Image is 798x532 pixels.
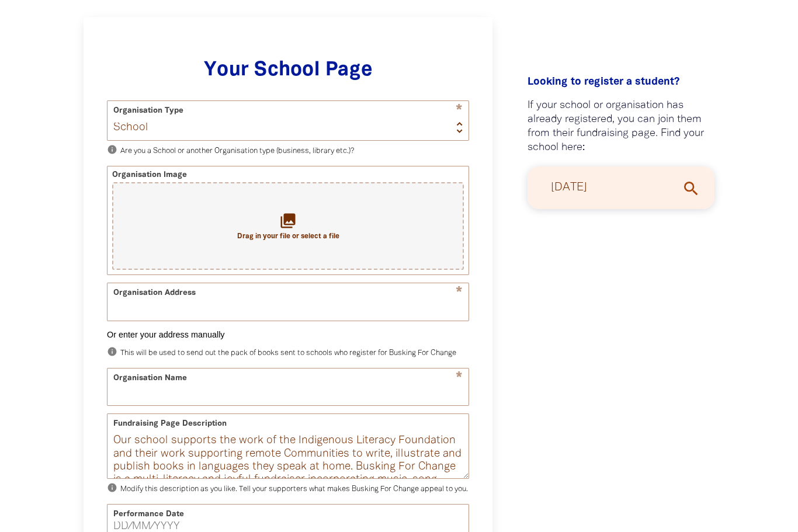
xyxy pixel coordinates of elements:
span: Looking to register a student? [528,78,679,87]
p: Modify this description as you like. Tell your supporters what makes Busking For Change appeal to... [107,483,469,497]
i: info [107,347,117,357]
i: collections [279,213,297,230]
p: Are you a School or another Organisation type (business, library etc.)? [107,145,469,159]
p: This will be used to send out the pack of books sent to schools who register for Busking For Change [107,347,469,361]
span: Drag in your file or select a file [237,234,339,241]
button: Or enter your address manually [107,331,469,340]
h3: Your School Page [107,60,469,84]
i: info [107,145,117,155]
p: If your school or organisation has already registered, you can join them from their fundraising p... [528,99,714,155]
textarea: Our school supports the work of the Indigenous Literacy Foundation and their work supporting remo... [107,435,469,479]
i: info [107,483,117,493]
i: search [682,180,700,199]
